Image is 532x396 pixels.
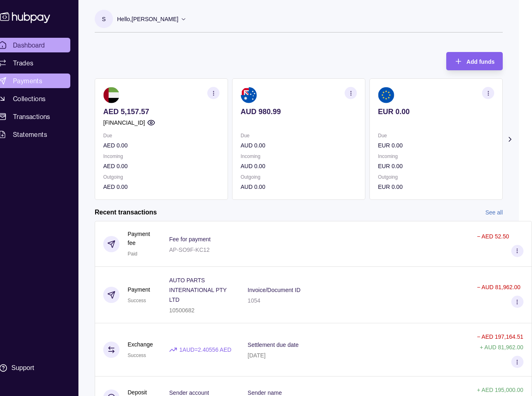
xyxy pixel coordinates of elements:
span: Success [128,353,146,358]
p: Fee for payment [169,236,211,242]
p: EUR 0.00 [378,182,494,191]
p: + AUD 81,962.00 [480,344,523,351]
p: S [102,15,106,24]
p: AED 0.00 [103,182,219,191]
p: AUD 0.00 [241,182,357,191]
p: 1 AUD = 2.40556 AED [179,345,231,354]
img: eu [378,87,394,103]
p: Sender name [248,390,282,396]
h2: Recent transactions [95,208,157,217]
button: Add funds [446,52,503,70]
img: au [241,87,257,103]
p: Sender account [169,390,209,396]
p: EUR 0.00 [378,107,494,116]
p: AED 0.00 [103,141,219,150]
p: Outgoing [241,173,357,182]
p: Due [241,131,357,140]
span: Payments [13,76,42,86]
p: Incoming [103,152,219,161]
p: AUTO PARTS INTERNATIONAL PTY LTD [169,277,226,303]
p: 1054 [248,297,260,304]
p: AUD 0.00 [241,162,357,171]
span: Paid [128,251,137,257]
span: Success [128,298,146,303]
p: − AED 52.50 [477,233,509,240]
span: Transactions [13,112,50,121]
p: [FINANCIAL_ID] [103,118,145,127]
p: EUR 0.00 [378,141,494,150]
p: Settlement due date [248,342,298,348]
p: Payment fee [128,229,153,247]
p: Incoming [378,152,494,161]
p: − AUD 81,962.00 [477,284,521,290]
p: Due [378,131,494,140]
span: Collections [13,94,46,104]
p: EUR 0.00 [378,162,494,171]
p: AP-SO9F-KC12 [169,247,210,253]
p: Outgoing [103,173,219,182]
p: [DATE] [248,352,265,359]
p: Outgoing [378,173,494,182]
p: AED 5,157.57 [103,107,219,116]
a: See all [485,208,503,217]
p: Exchange [128,340,153,349]
span: Dashboard [13,40,45,50]
span: Add funds [467,58,495,65]
p: 10500682 [169,307,194,314]
img: ae [103,87,119,103]
p: Payment [128,285,150,294]
p: Invoice/Document ID [248,287,300,293]
p: Hello, [PERSON_NAME] [117,15,178,24]
p: Incoming [241,152,357,161]
span: Trades [13,58,33,68]
p: AUD 980.99 [241,107,357,116]
p: AUD 0.00 [241,141,357,150]
span: Statements [13,130,47,139]
p: AED 0.00 [103,162,219,171]
p: + AED 195,000.00 [477,387,523,393]
p: Due [103,131,219,140]
div: Support [11,364,34,372]
p: − AED 197,164.51 [477,333,523,340]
